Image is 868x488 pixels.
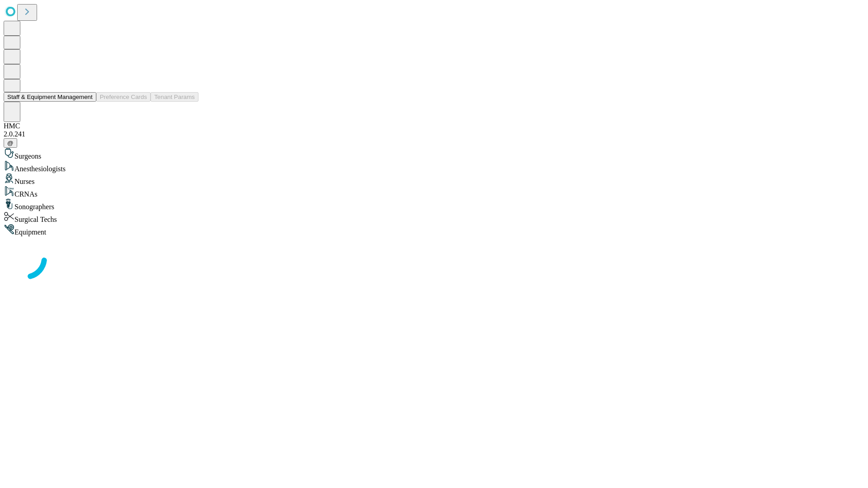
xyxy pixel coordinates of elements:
[4,173,864,186] div: Nurses
[4,224,864,236] div: Equipment
[151,92,198,102] button: Tenant Params
[4,160,864,173] div: Anesthesiologists
[4,198,864,211] div: Sonographers
[7,140,14,146] span: @
[4,138,17,148] button: @
[4,122,864,130] div: HMC
[4,130,864,138] div: 2.0.241
[4,186,864,198] div: CRNAs
[4,92,96,102] button: Staff & Equipment Management
[4,211,864,224] div: Surgical Techs
[96,92,151,102] button: Preference Cards
[4,148,864,160] div: Surgeons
